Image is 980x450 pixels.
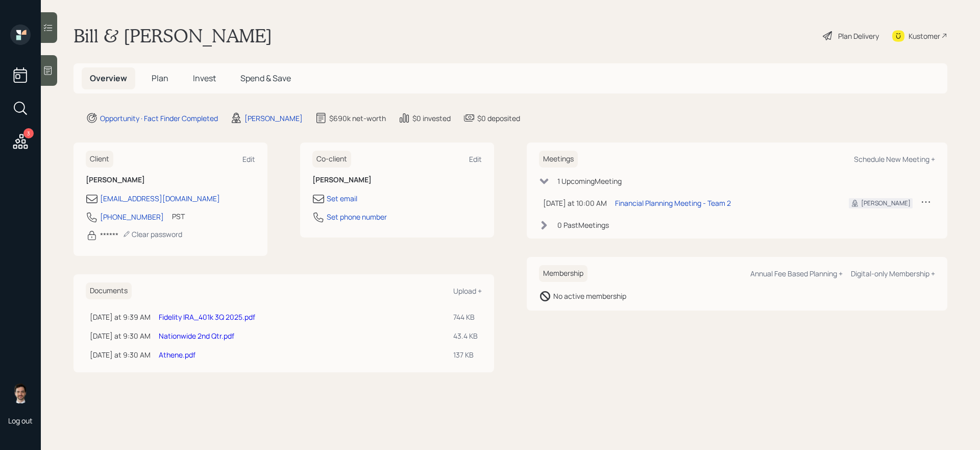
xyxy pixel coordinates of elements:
h6: Client [86,151,113,168]
div: Clear password [122,229,182,239]
div: Edit [469,154,482,164]
div: [PERSON_NAME] [861,199,911,208]
span: Invest [193,73,216,84]
div: 43.4 KB [453,330,478,341]
div: Financial Planning Meeting - Team 2 [615,198,731,208]
span: Plan [152,73,168,84]
h6: Membership [539,265,587,282]
div: Upload + [453,286,482,296]
div: Plan Delivery [838,31,879,41]
div: 0 Past Meeting s [557,220,609,230]
div: [DATE] at 9:39 AM [90,312,151,322]
div: No active membership [553,291,626,301]
a: Fidelity IRA_401k 3Q 2025.pdf [159,312,255,322]
h6: [PERSON_NAME] [86,176,255,184]
img: jonah-coleman-headshot.png [10,383,31,404]
div: Log out [8,416,33,425]
div: [DATE] at 9:30 AM [90,330,151,341]
div: PST [172,211,185,222]
div: 3 [23,128,34,138]
div: $690k net-worth [329,113,386,124]
div: [PERSON_NAME] [244,113,303,124]
h6: Co-client [312,151,351,168]
div: Kustomer [909,31,940,41]
div: [PHONE_NUMBER] [100,211,164,222]
div: Annual Fee Based Planning + [750,269,843,278]
span: Overview [90,73,127,84]
span: Spend & Save [240,73,291,84]
div: [EMAIL_ADDRESS][DOMAIN_NAME] [100,193,220,204]
div: $0 deposited [477,113,520,124]
div: Edit [242,154,255,164]
div: Opportunity · Fact Finder Completed [100,113,218,124]
h1: Bill & [PERSON_NAME] [73,25,272,47]
div: Digital-only Membership + [851,269,935,278]
div: $0 invested [412,113,451,124]
div: [DATE] at 10:00 AM [543,198,607,208]
h6: Documents [86,282,132,299]
div: Schedule New Meeting + [854,154,935,164]
h6: [PERSON_NAME] [312,176,482,184]
div: 137 KB [453,349,478,360]
div: Set phone number [327,211,387,222]
div: Set email [327,193,357,204]
a: Nationwide 2nd Qtr.pdf [159,331,234,341]
h6: Meetings [539,151,578,168]
div: 1 Upcoming Meeting [557,176,622,186]
div: [DATE] at 9:30 AM [90,349,151,360]
div: 744 KB [453,312,478,322]
a: Athene.pdf [159,350,195,360]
